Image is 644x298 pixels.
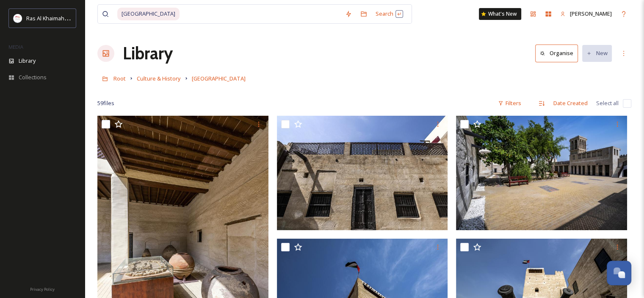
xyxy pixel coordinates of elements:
button: Organise [535,45,578,62]
span: [PERSON_NAME] [570,10,612,17]
span: Root [113,75,126,82]
span: Collections [19,73,47,81]
span: Ras Al Khaimah Tourism Development Authority [26,14,146,22]
button: New [582,45,612,61]
span: 59 file s [97,99,114,107]
span: Privacy Policy [30,287,55,292]
a: Privacy Policy [30,284,55,294]
span: Culture & History [137,75,181,82]
a: Root [113,73,126,84]
img: The National Museum of Ras Al Khaimah.jpg [277,116,448,230]
img: The National Museum of Ras Al Khaimah.jpg [456,116,627,230]
a: [PERSON_NAME] [556,6,616,22]
div: Search [371,6,407,22]
a: Library [123,41,173,66]
a: What's New [479,8,521,20]
div: Date Created [549,95,592,111]
span: Library [19,57,36,65]
span: [GEOGRAPHIC_DATA] [192,75,246,82]
a: Organise [535,45,582,62]
div: Filters [494,95,525,111]
button: Open Chat [607,261,631,285]
span: [GEOGRAPHIC_DATA] [117,8,180,20]
a: Culture & History [137,73,181,84]
img: Logo_RAKTDA_RGB-01.png [14,14,22,22]
a: [GEOGRAPHIC_DATA] [192,73,246,84]
span: Select all [596,99,619,107]
span: MEDIA [8,44,23,50]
